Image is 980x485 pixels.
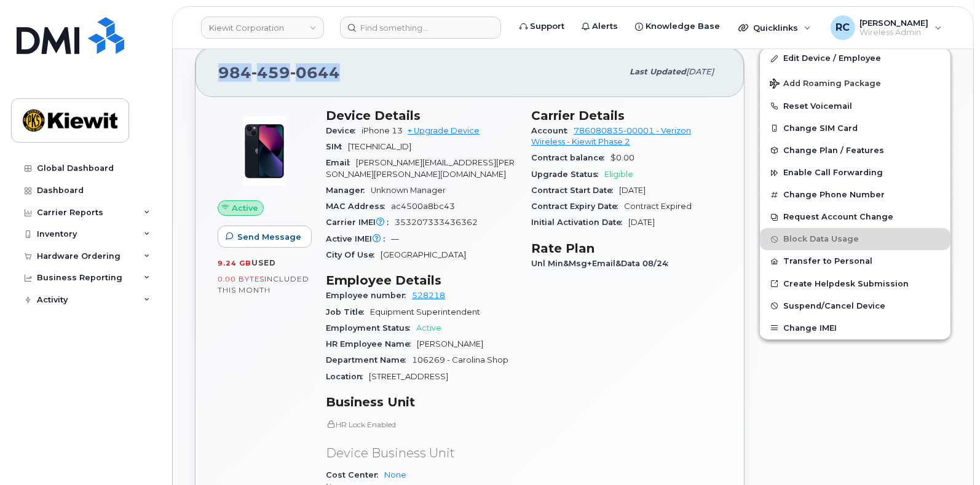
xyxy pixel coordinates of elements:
span: Account [531,126,574,135]
button: Transfer to Personal [760,250,950,272]
span: Support [530,20,564,33]
span: Enable Call Forwarding [783,168,883,178]
span: Carrier IMEI [326,218,395,227]
span: iPhone 13 [362,126,403,135]
span: [DATE] [619,186,646,195]
span: [PERSON_NAME] [417,339,483,349]
span: [TECHNICAL_ID] [348,142,411,151]
span: $0.00 [611,153,634,162]
span: Unl Min&Msg+Email&Data 08/24 [531,259,674,268]
span: ac4500a8bc43 [391,202,455,211]
span: used [251,258,276,267]
span: Employment Status [326,323,416,333]
span: [GEOGRAPHIC_DATA] [381,250,466,259]
span: [DATE] [628,218,655,227]
h3: Carrier Details [531,108,722,123]
span: 0.00 Bytes [218,275,264,283]
span: [PERSON_NAME][EMAIL_ADDRESS][PERSON_NAME][PERSON_NAME][DOMAIN_NAME] [326,158,515,178]
iframe: Messenger Launcher [927,432,971,476]
span: Add Roaming Package [770,79,881,90]
h3: Rate Plan [531,241,722,256]
span: Equipment Superintendent [370,307,480,317]
span: Change Plan / Features [783,146,884,155]
p: HR Lock Enabled [326,419,516,430]
span: Active [416,323,441,333]
a: Support [511,14,573,39]
a: Create Helpdesk Submission [760,273,950,295]
a: 528218 [412,291,445,300]
button: Change Plan / Features [760,140,950,162]
span: Contract Start Date [531,186,619,195]
span: Contract Expiry Date [531,202,624,211]
span: 353207333436362 [395,218,478,227]
span: RC [836,20,850,35]
button: Block Data Usage [760,228,950,250]
span: 0644 [290,63,340,82]
span: Suspend/Cancel Device [783,301,885,310]
span: SIM [326,142,348,151]
span: Quicklinks [753,23,798,33]
a: Kiewit Corporation [201,17,324,39]
h3: Device Details [326,108,516,123]
span: Upgrade Status [531,170,604,179]
span: Eligible [604,170,633,179]
span: Contract Expired [624,202,692,211]
a: Alerts [573,14,626,39]
span: Alerts [592,20,618,33]
h3: Employee Details [326,273,516,288]
button: Send Message [218,226,312,248]
span: Location [326,372,369,381]
span: included this month [218,274,309,294]
span: Employee number [326,291,412,300]
span: HR Employee Name [326,339,417,349]
span: Job Title [326,307,370,317]
span: Wireless Admin [860,28,929,37]
span: Active IMEI [326,234,391,243]
button: Change SIM Card [760,117,950,140]
span: Email [326,158,356,167]
button: Reset Voicemail [760,95,950,117]
span: Unknown Manager [371,186,446,195]
span: Contract balance [531,153,611,162]
span: [STREET_ADDRESS] [369,372,448,381]
span: Active [232,202,258,214]
img: image20231002-3703462-1ig824h.jpeg [227,114,301,188]
span: City Of Use [326,250,381,259]
h3: Business Unit [326,395,516,409]
span: Cost Center [326,470,384,479]
span: — [391,234,399,243]
span: 9.24 GB [218,259,251,267]
span: 459 [251,63,290,82]
div: Rebeca Ceballos [822,15,950,40]
p: Device Business Unit [326,444,516,462]
button: Request Account Change [760,206,950,228]
button: Add Roaming Package [760,70,950,95]
span: Device [326,126,362,135]
a: Edit Device / Employee [760,47,950,69]
span: [DATE] [686,67,714,76]
span: Manager [326,186,371,195]
span: MAC Address [326,202,391,211]
span: Send Message [237,231,301,243]
div: Quicklinks [730,15,820,40]
a: + Upgrade Device [408,126,480,135]
button: Suspend/Cancel Device [760,295,950,317]
a: Knowledge Base [626,14,729,39]
span: Department Name [326,355,412,365]
span: [PERSON_NAME] [860,18,929,28]
button: Change IMEI [760,317,950,339]
span: Initial Activation Date [531,218,628,227]
span: 984 [218,63,340,82]
span: Knowledge Base [646,20,720,33]
button: Change Phone Number [760,184,950,206]
span: 106269 - Carolina Shop [412,355,508,365]
button: Enable Call Forwarding [760,162,950,184]
a: 786080835-00001 - Verizon Wireless - Kiewit Phase 2 [531,126,691,146]
span: Last updated [630,67,686,76]
a: None [384,470,406,479]
input: Find something... [340,17,501,39]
